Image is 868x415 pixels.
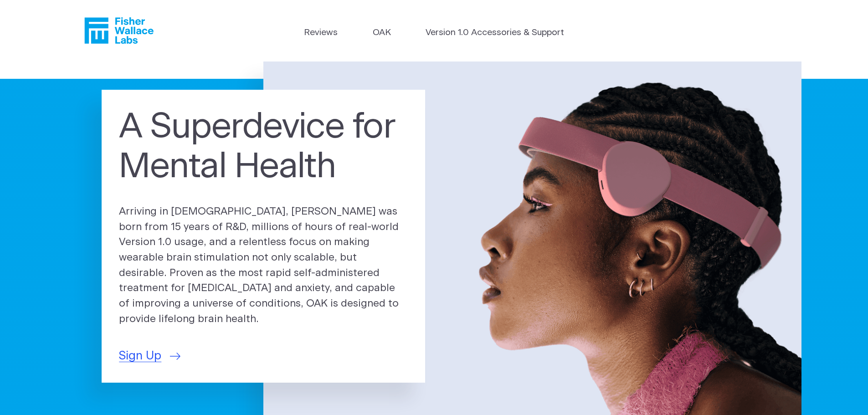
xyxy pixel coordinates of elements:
a: Sign Up [119,347,180,365]
a: Version 1.0 Accessories & Support [426,26,564,40]
a: Reviews [304,26,338,40]
span: Sign Up [119,347,161,365]
p: Arriving in [DEMOGRAPHIC_DATA], [PERSON_NAME] was born from 15 years of R&D, millions of hours of... [119,204,408,327]
a: Fisher Wallace [84,17,154,44]
a: OAK [373,26,391,40]
h1: A Superdevice for Mental Health [119,108,408,188]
